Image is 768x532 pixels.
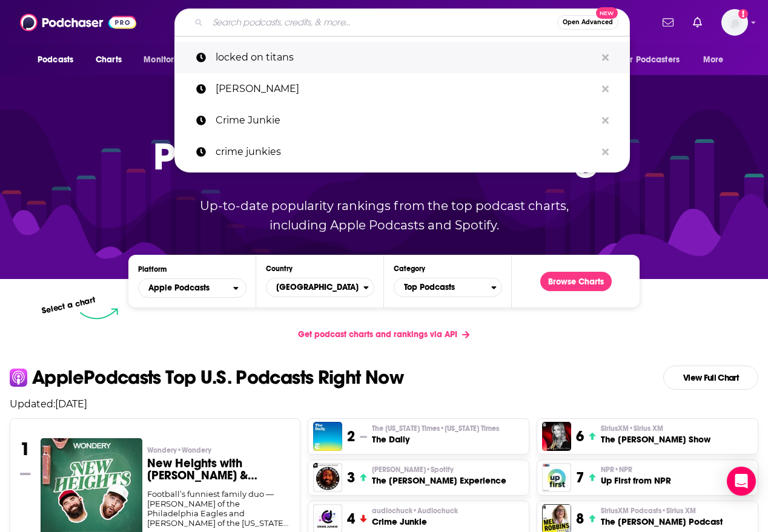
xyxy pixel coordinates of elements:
[288,320,479,349] a: Get podcast charts and rankings via API
[601,465,671,475] p: NPR • NPR
[440,424,499,433] span: • [US_STATE] Times
[372,465,454,475] span: [PERSON_NAME]
[38,51,73,68] span: Podcasts
[29,48,89,71] button: open menu
[621,51,680,68] span: For Podcasters
[601,475,671,487] h3: Up First from NPR
[372,424,499,433] p: The New York Times • New York Times
[347,510,355,528] h3: 4
[661,507,696,515] span: • Sirius XM
[20,11,136,34] img: Podchaser - Follow, Share and Rate Podcasts
[601,465,632,475] span: NPR
[372,506,458,516] p: audiochuck • Audiochuck
[10,369,27,386] img: apple Icon
[542,463,571,492] img: Up First from NPR
[663,366,758,390] a: View Full Chart
[147,489,291,528] div: Football’s funniest family duo — [PERSON_NAME] of the Philadelphia Eagles and [PERSON_NAME] of th...
[216,73,596,105] p: keke palmer
[266,278,374,297] button: Countries
[144,51,187,68] span: Monitoring
[313,422,342,451] img: The Daily
[174,73,630,105] a: [PERSON_NAME]
[32,368,403,387] p: Apple Podcasts Top U.S. Podcasts Right Now
[372,424,499,433] span: The [US_STATE] Times
[216,42,596,73] p: locked on titans
[601,465,671,487] a: NPR•NPRUp First from NPR
[601,424,663,433] span: SiriusXM
[174,8,630,36] div: Search podcasts, credits, & more...
[394,277,491,298] span: Top Podcasts
[20,438,30,460] h3: 1
[412,507,458,515] span: • Audiochuck
[601,506,723,516] p: SiriusXM Podcasts • Sirius XM
[658,12,678,33] a: Show notifications dropdown
[576,510,584,528] h3: 8
[138,278,247,298] h2: Platforms
[177,446,211,455] span: • Wondery
[80,308,118,320] img: select arrow
[147,445,211,455] span: Wondery
[347,468,355,487] h3: 3
[174,42,630,73] a: locked on titans
[542,422,571,451] img: The Megyn Kelly Show
[703,51,724,68] span: More
[313,463,342,492] img: The Joe Rogan Experience
[601,506,723,528] a: SiriusXM Podcasts•Sirius XMThe [PERSON_NAME] Podcast
[372,465,506,475] p: Joe Rogan • Spotify
[576,427,584,445] h3: 6
[147,458,291,482] h3: New Heights with [PERSON_NAME] & [PERSON_NAME]
[738,9,748,19] svg: Add a profile image
[147,445,291,489] a: Wondery•WonderyNew Heights with [PERSON_NAME] & [PERSON_NAME]
[596,7,618,19] span: New
[601,506,696,516] span: SiriusXM Podcasts
[372,433,499,445] h3: The Daily
[147,445,291,455] p: Wondery • Wondery
[372,424,499,445] a: The [US_STATE] Times•[US_STATE] TimesThe Daily
[266,277,363,298] span: [GEOGRAPHIC_DATA]
[41,295,96,316] p: Select a chart
[372,516,458,528] h3: Crime Junkie
[208,13,557,32] input: Search podcasts, credits, & more...
[540,272,612,291] button: Browse Charts
[216,136,596,168] p: crime junkies
[695,48,739,71] button: open menu
[298,329,457,340] span: Get podcast charts and rankings via API
[601,433,710,445] h3: The [PERSON_NAME] Show
[88,48,129,71] a: Charts
[347,427,355,445] h3: 2
[601,424,710,445] a: SiriusXM•Sirius XMThe [PERSON_NAME] Show
[601,516,723,528] h3: The [PERSON_NAME] Podcast
[96,51,122,68] span: Charts
[372,465,506,487] a: [PERSON_NAME]•SpotifyThe [PERSON_NAME] Experience
[601,424,710,433] p: SiriusXM • Sirius XM
[614,48,697,71] button: open menu
[557,15,618,30] button: Open AdvancedNew
[394,278,502,297] button: Categories
[372,475,506,487] h3: The [PERSON_NAME] Experience
[721,9,748,36] img: User Profile
[135,48,202,71] button: open menu
[727,467,756,496] div: Open Intercom Messenger
[153,117,615,195] p: Podcast Charts & Rankings
[688,12,707,33] a: Show notifications dropdown
[372,506,458,528] a: audiochuck•AudiochuckCrime Junkie
[563,19,613,25] span: Open Advanced
[372,506,458,516] span: audiochuck
[614,465,632,474] span: • NPR
[216,105,596,136] p: Crime Junkie
[174,105,630,136] a: Crime Junkie
[721,9,748,36] span: Logged in as rowan.sullivan
[138,278,247,298] button: open menu
[148,284,210,292] span: Apple Podcasts
[426,465,454,474] span: • Spotify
